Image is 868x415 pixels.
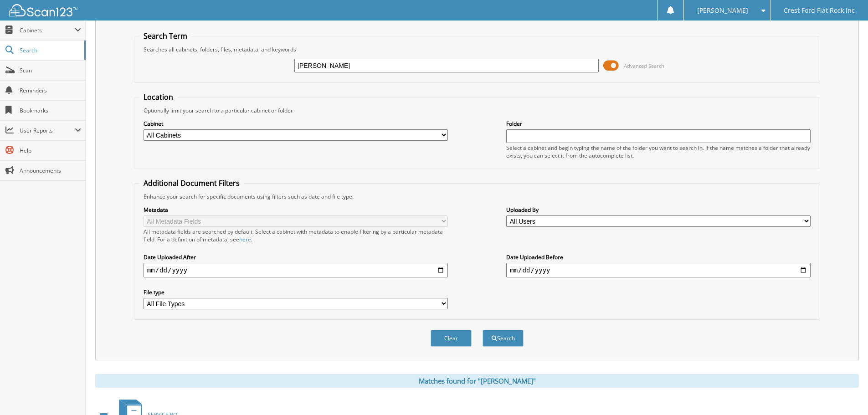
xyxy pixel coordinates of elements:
div: Select a cabinet and begin typing the name of the folder you want to search in. If the name match... [506,144,811,159]
span: Cabinets [20,26,75,34]
label: Date Uploaded After [144,253,448,261]
iframe: Chat Widget [822,371,868,415]
label: Cabinet [144,120,448,128]
span: Search [20,46,80,54]
label: File type [144,288,448,296]
span: Scan [20,67,81,74]
span: Help [20,147,81,154]
div: All metadata fields are searched by default. Select a cabinet with metadata to enable filtering b... [144,228,448,243]
div: Searches all cabinets, folders, files, metadata, and keywords [139,46,815,53]
span: Advanced Search [624,62,664,69]
div: Matches found for "[PERSON_NAME]" [95,374,859,388]
input: end [506,263,811,277]
legend: Location [139,92,178,102]
div: Optionally limit your search to a particular cabinet or folder [139,107,815,114]
label: Metadata [144,206,448,214]
span: [PERSON_NAME] [697,8,748,13]
label: Folder [506,120,811,128]
img: scan123-logo-white.svg [9,4,77,16]
span: User Reports [20,127,75,134]
span: Announcements [20,167,81,174]
legend: Additional Document Filters [139,178,244,188]
div: Enhance your search for specific documents using filters such as date and file type. [139,193,815,200]
label: Uploaded By [506,206,811,214]
a: here [239,236,251,243]
button: Clear [431,330,472,347]
span: Crest Ford Flat Rock Inc [784,8,855,13]
span: Reminders [20,87,81,94]
legend: Search Term [139,31,192,41]
input: start [144,263,448,277]
button: Search [483,330,524,347]
label: Date Uploaded Before [506,253,811,261]
span: Bookmarks [20,107,81,114]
